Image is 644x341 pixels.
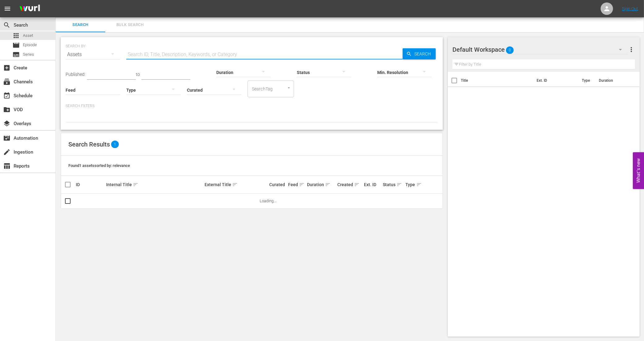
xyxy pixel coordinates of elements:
span: sort [416,182,422,187]
p: Search Filters: [66,103,438,109]
a: Sign Out [622,6,638,11]
span: Search [3,21,11,29]
span: VOD [3,106,11,113]
span: Loading... [260,199,276,203]
span: sort [133,182,138,187]
div: Status [383,181,404,188]
div: Curated [269,182,286,187]
span: menu [4,5,11,12]
span: Schedule [3,92,11,99]
div: Created [337,181,362,188]
span: Asset [12,32,20,39]
span: sort [354,182,360,187]
span: Episode [12,42,20,49]
span: Published: [66,72,85,77]
span: to [136,72,140,77]
span: Search Results [68,141,110,148]
span: 1 [111,141,119,148]
span: Episode [23,42,37,48]
div: ID [76,182,104,187]
span: sort [396,182,402,187]
div: External Title [205,181,267,188]
button: Search [403,48,436,59]
span: Series [23,51,34,58]
div: Type [406,181,419,188]
span: Automation [3,134,11,142]
span: Search [412,48,436,59]
th: Ext. ID [533,72,578,89]
th: Type [578,72,595,89]
span: Asset [23,33,33,39]
span: create [3,148,11,156]
span: 0 [506,44,514,57]
span: Overlays [3,120,11,127]
th: Duration [595,72,632,89]
span: sort [325,182,331,187]
th: Title [461,72,533,89]
span: subtitles [12,51,20,58]
button: Open Feedback Widget [633,152,644,189]
span: Bulk Search [109,21,151,28]
div: Default Workspace [452,41,628,58]
div: Assets [66,46,120,63]
button: more_vert [628,42,635,57]
span: sort [299,182,305,187]
div: Ext. ID [364,182,381,187]
div: Internal Title [106,181,203,188]
button: Open [286,85,292,91]
span: Reports [3,162,11,170]
div: Feed [288,181,305,188]
span: Search [59,21,102,28]
img: ans4CAIJ8jUAAAAAAAAAAAAAAAAAAAAAAAAgQb4GAAAAAAAAAAAAAAAAAAAAAAAAJMjXAAAAAAAAAAAAAAAAAAAAAAAAgAT5G... [15,2,45,16]
span: sort [232,182,238,187]
span: Found 1 assets sorted by: relevance [68,163,130,168]
span: Channels [3,78,11,85]
span: Create [3,64,11,72]
div: Duration [307,181,335,188]
span: more_vert [628,46,635,53]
